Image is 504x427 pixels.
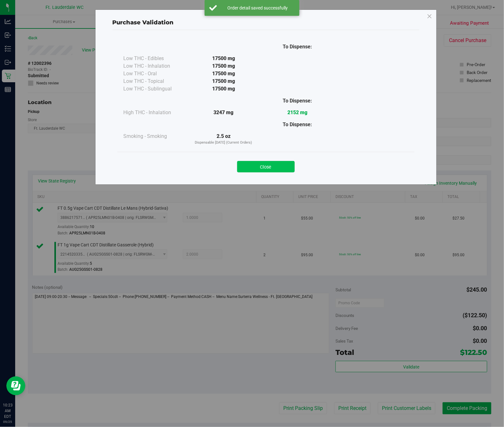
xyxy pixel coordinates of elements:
[124,70,187,77] div: Low THC - Oral
[187,133,261,145] div: 2.5 oz
[187,70,261,77] div: 17500 mg
[124,133,187,140] div: Smoking - Smoking
[124,109,187,116] div: High THC - Inhalation
[6,376,25,395] iframe: Resource center
[187,77,261,85] div: 17500 mg
[124,85,187,93] div: Low THC - Sublingual
[124,55,187,62] div: Low THC - Edibles
[124,77,187,85] div: Low THC - Topical
[113,19,174,26] span: Purchase Validation
[187,85,261,93] div: 17500 mg
[187,109,261,116] div: 3247 mg
[124,62,187,70] div: Low THC - Inhalation
[261,43,334,51] div: To Dispense:
[187,62,261,70] div: 17500 mg
[187,140,261,145] p: Dispensable [DATE] (Current Orders)
[261,121,334,128] div: To Dispense:
[237,161,295,172] button: Close
[287,109,307,115] strong: 2152 mg
[220,5,295,11] div: Order detail saved successfully
[261,97,334,105] div: To Dispense:
[187,55,261,62] div: 17500 mg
